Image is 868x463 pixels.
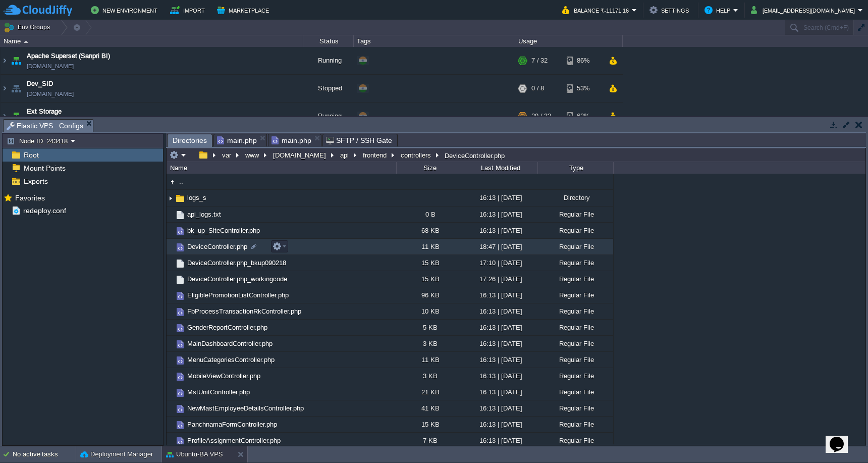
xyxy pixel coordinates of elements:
img: AMDAwAAAACH5BAEAAAAALAAAAAABAAEAAAICRAEAOw== [1,102,9,130]
button: api [339,150,351,160]
div: 68 KB [396,223,462,238]
button: Env Groups [4,20,53,34]
span: Directories [173,134,207,147]
img: AMDAwAAAACH5BAEAAAAALAAAAAABAAEAAAICRAEAOw== [167,207,175,222]
button: frontend [361,150,389,160]
span: main.php [217,134,257,146]
a: [DOMAIN_NAME] [27,89,74,99]
img: AMDAwAAAACH5BAEAAAAALAAAAAABAAEAAAICRAEAOw== [175,242,186,253]
a: [DOMAIN_NAME] [27,61,74,71]
button: Marketplace [217,4,272,16]
span: Root [22,150,40,160]
a: redeploy.conf [21,206,68,215]
img: AMDAwAAAACH5BAEAAAAALAAAAAABAAEAAAICRAEAOw== [175,226,186,237]
button: Settings [649,4,692,16]
div: Regular File [537,352,613,368]
img: AMDAwAAAACH5BAEAAAAALAAAAAABAAEAAAICRAEAOw== [167,400,175,416]
div: 7 KB [396,433,462,448]
a: MenuCategoriesController.php [186,355,276,364]
a: MobileViewController.php [186,372,262,380]
div: 7 / 32 [531,47,548,74]
a: GenderReportController.php [186,323,269,332]
button: New Environment [91,4,160,16]
button: var [221,150,234,160]
div: Regular File [537,400,613,416]
img: AMDAwAAAACH5BAEAAAAALAAAAAABAAEAAAICRAEAOw== [167,368,175,384]
img: AMDAwAAAACH5BAEAAAAALAAAAAABAAEAAAICRAEAOw== [175,210,186,221]
span: Elastic VPS : Configs [7,120,83,132]
img: AMDAwAAAACH5BAEAAAAALAAAAAABAAEAAAICRAEAOw== [1,47,9,74]
div: 17:26 | [DATE] [462,271,537,287]
div: Regular File [537,336,613,351]
img: AMDAwAAAACH5BAEAAAAALAAAAAABAAEAAAICRAEAOw== [9,75,23,102]
a: Apache Superset (Sanpri BI) [27,51,110,61]
div: 86% [567,47,600,74]
a: MstUnitController.php [186,388,251,396]
img: AMDAwAAAACH5BAEAAAAALAAAAAABAAEAAAICRAEAOw== [167,239,175,254]
img: AMDAwAAAACH5BAEAAAAALAAAAAABAAEAAAICRAEAOw== [167,271,175,287]
button: Deployment Manager [80,449,153,459]
a: Mount Points [22,164,67,173]
img: AMDAwAAAACH5BAEAAAAALAAAAAABAAEAAAICRAEAOw== [167,303,175,319]
img: AMDAwAAAACH5BAEAAAAALAAAAAABAAEAAAICRAEAOw== [175,306,186,318]
div: Regular File [537,287,613,303]
div: Usage [516,35,622,47]
div: 3 KB [396,368,462,384]
button: Ubuntu-BA VPS [166,449,223,459]
img: AMDAwAAAACH5BAEAAAAALAAAAAABAAEAAAICRAEAOw== [175,436,186,447]
div: Regular File [537,255,613,271]
div: Regular File [537,433,613,448]
div: Regular File [537,368,613,384]
a: Ext Storage [27,107,62,117]
div: Tags [354,35,515,47]
div: Running [303,102,354,130]
div: 16:13 | [DATE] [462,320,537,335]
a: MainDashboardController.php [186,339,274,348]
input: Click to enter the path [167,148,865,162]
div: 53% [567,75,600,102]
div: 16:13 | [DATE] [462,287,537,303]
div: 16:13 | [DATE] [462,417,537,432]
a: .. [178,177,185,186]
div: 3 KB [396,336,462,351]
img: AMDAwAAAACH5BAEAAAAALAAAAAABAAEAAAICRAEAOw== [1,75,9,102]
div: 16:13 | [DATE] [462,368,537,384]
a: FbProcessTransactionRkController.php [186,307,303,316]
div: Regular File [537,223,613,238]
span: DeviceController.php_bkup090218 [186,259,288,267]
span: main.php [272,134,311,146]
a: bk_up_SiteController.php [186,226,261,235]
img: AMDAwAAAACH5BAEAAAAALAAAAAABAAEAAAICRAEAOw== [167,223,175,238]
div: 0 / 8 [531,75,544,102]
span: logs_s [186,193,208,202]
div: 16:13 | [DATE] [462,336,537,351]
div: 16:13 | [DATE] [462,223,537,238]
div: 96 KB [396,287,462,303]
img: AMDAwAAAACH5BAEAAAAALAAAAAABAAEAAAICRAEAOw== [175,420,186,431]
button: Help [704,4,733,16]
button: [DOMAIN_NAME] [272,150,329,160]
div: Regular File [537,303,613,319]
a: Exports [22,177,49,186]
div: 21 KB [396,384,462,400]
div: 15 KB [396,255,462,271]
a: api_logs.txt [186,210,223,219]
div: Running [303,47,354,74]
img: AMDAwAAAACH5BAEAAAAALAAAAAABAAEAAAICRAEAOw== [175,355,186,366]
div: Last Modified [463,162,537,174]
a: NewMastEmployeeDetailsController.php [186,404,305,413]
div: 16:13 | [DATE] [462,303,537,319]
div: 18:47 | [DATE] [462,239,537,254]
a: Favorites [13,194,46,202]
li: /var/www/sevarth.in.net/api/frontend/config/main.php [268,134,321,146]
button: Node ID: 243418 [7,136,71,145]
div: 16:13 | [DATE] [462,207,537,222]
